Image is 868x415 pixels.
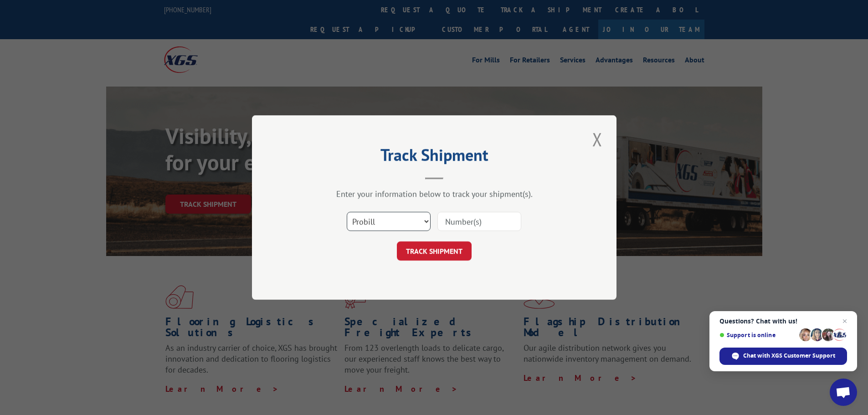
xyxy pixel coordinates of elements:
[719,348,847,365] span: Chat with XGS Customer Support
[298,189,571,199] div: Enter your information below to track your shipment(s).
[743,352,835,360] span: Chat with XGS Customer Support
[437,212,521,231] input: Number(s)
[719,318,847,325] span: Questions? Chat with us!
[590,127,605,152] button: Close modal
[719,332,796,338] span: Support is online
[397,241,472,261] button: TRACK SHIPMENT
[830,379,857,406] a: Open chat
[298,149,571,166] h2: Track Shipment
